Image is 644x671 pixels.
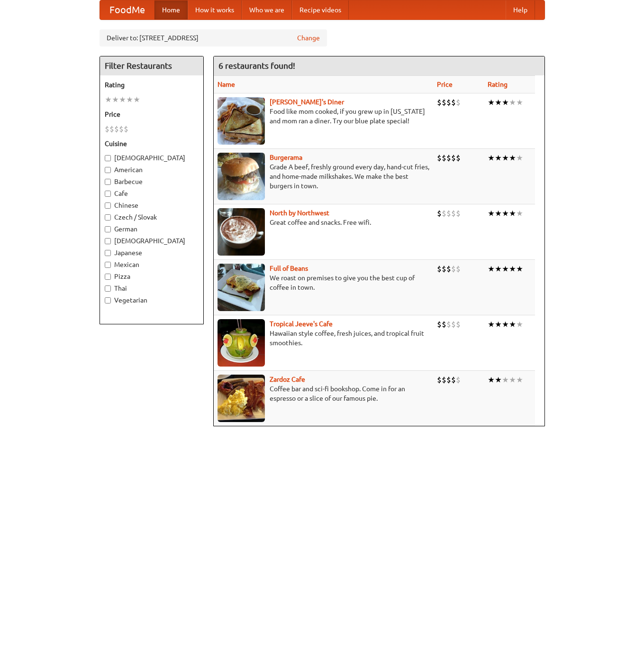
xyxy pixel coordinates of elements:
[495,153,502,163] li: ★
[456,375,461,385] li: $
[105,80,199,90] h5: Rating
[119,124,124,134] li: $
[105,295,199,305] label: Vegetarian
[442,264,446,274] li: $
[437,264,442,274] li: $
[105,238,111,244] input: [DEMOGRAPHIC_DATA]
[456,264,461,274] li: $
[437,153,442,163] li: $
[126,94,133,105] li: ★
[270,376,305,383] a: Zardoz Cafe
[516,264,523,274] li: ★
[105,274,111,280] input: Pizza
[100,0,154,19] a: FoodMe
[105,260,199,269] label: Mexican
[509,208,516,219] li: ★
[105,165,199,175] label: American
[105,272,199,281] label: Pizza
[442,97,446,108] li: $
[502,375,509,385] li: ★
[105,153,199,163] label: [DEMOGRAPHIC_DATA]
[218,61,295,70] ng-pluralize: 6 restaurants found!
[446,153,451,163] li: $
[270,154,302,161] a: Burgerama
[270,98,344,106] a: [PERSON_NAME]'s Diner
[218,153,265,200] img: burgerama.jpg
[105,212,199,222] label: Czech / Slovak
[105,284,199,293] label: Thai
[270,320,333,328] a: Tropical Jeeve's Cafe
[495,264,502,274] li: ★
[509,264,516,274] li: ★
[437,208,442,219] li: $
[502,264,509,274] li: ★
[114,124,119,134] li: $
[442,208,446,219] li: $
[442,319,446,330] li: $
[446,264,451,274] li: $
[456,153,461,163] li: $
[270,209,329,217] a: North by Northwest
[105,224,199,234] label: German
[456,319,461,330] li: $
[451,375,456,385] li: $
[495,319,502,330] li: ★
[437,319,442,330] li: $
[488,264,495,274] li: ★
[218,264,265,311] img: beans.jpg
[442,375,446,385] li: $
[218,218,429,227] p: Great coffee and snacks. Free wifi.
[105,262,111,268] input: Mexican
[451,208,456,219] li: $
[154,0,188,19] a: Home
[105,250,111,256] input: Japanese
[105,236,199,246] label: [DEMOGRAPHIC_DATA]
[270,265,308,272] a: Full of Beans
[105,167,111,173] input: American
[506,0,535,19] a: Help
[105,110,199,119] h5: Price
[451,97,456,108] li: $
[105,139,199,148] h5: Cuisine
[488,153,495,163] li: ★
[488,208,495,219] li: ★
[218,97,265,145] img: sallys.jpg
[124,124,128,134] li: $
[218,81,235,88] a: Name
[446,97,451,108] li: $
[105,177,199,186] label: Barbecue
[502,97,509,108] li: ★
[133,94,140,105] li: ★
[105,202,111,209] input: Chinese
[105,214,111,221] input: Czech / Slovak
[488,97,495,108] li: ★
[218,107,429,126] p: Food like mom cooked, if you grew up in [US_STATE] and mom ran a diner. Try our blue plate special!
[437,81,453,88] a: Price
[105,124,109,134] li: $
[446,319,451,330] li: $
[218,208,265,256] img: north.jpg
[218,162,429,191] p: Grade A beef, freshly ground every day, hand-cut fries, and home-made milkshakes. We make the bes...
[105,191,111,197] input: Cafe
[218,319,265,367] img: jeeves.jpg
[509,319,516,330] li: ★
[516,319,523,330] li: ★
[105,248,199,257] label: Japanese
[502,153,509,163] li: ★
[218,384,429,403] p: Coffee bar and sci-fi bookshop. Come in for an espresso or a slice of our famous pie.
[105,189,199,198] label: Cafe
[488,319,495,330] li: ★
[516,97,523,108] li: ★
[488,375,495,385] li: ★
[105,226,111,232] input: German
[509,97,516,108] li: ★
[502,319,509,330] li: ★
[112,94,119,105] li: ★
[437,97,442,108] li: $
[105,179,111,185] input: Barbecue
